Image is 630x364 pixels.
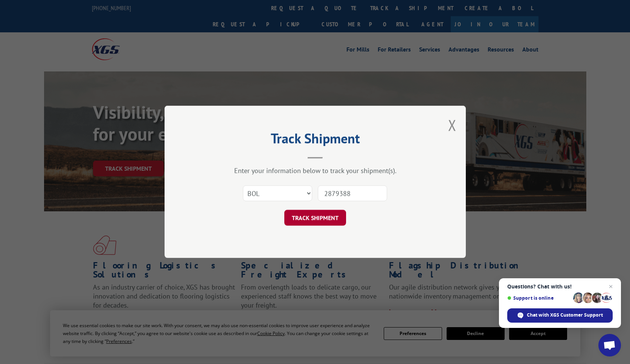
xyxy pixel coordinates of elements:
[202,133,428,147] h2: Track Shipment
[202,167,428,175] div: Enter your information below to track your shipment(s).
[507,295,571,301] span: Support is online
[318,186,387,202] input: Number(s)
[527,312,603,318] span: Chat with XGS Customer Support
[507,284,613,290] span: Questions? Chat with us!
[284,210,346,226] button: TRACK SHIPMENT
[606,282,615,291] span: Close chat
[448,115,456,135] button: Close modal
[507,308,613,323] div: Chat with XGS Customer Support
[598,334,621,356] div: Open chat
